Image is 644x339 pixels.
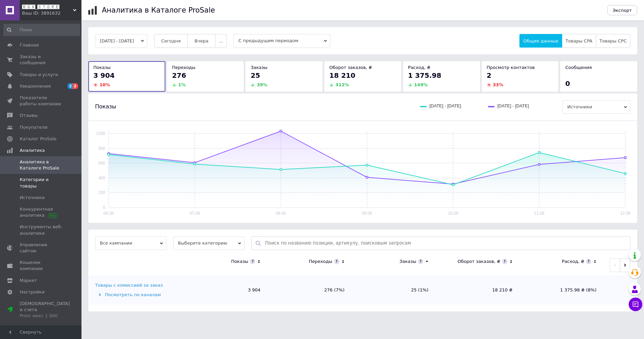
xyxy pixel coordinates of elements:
span: Маркет [20,278,37,284]
span: Просмотр контактов [487,65,535,70]
span: Все кампании [95,236,166,250]
text: 200 [98,190,105,195]
td: 18 210 ₴ [435,275,519,305]
span: Расход, ₴ [408,65,430,70]
button: Чат с покупателем [629,298,642,311]
text: 10.08 [448,211,458,216]
span: Товары и услуги [20,72,58,78]
span: Уведомления [20,83,51,89]
span: 0 [565,79,570,88]
span: Конкурентная аналитика [20,206,63,218]
input: Поиск [3,24,80,36]
span: Источники [20,195,44,201]
span: Аналитика [20,147,45,154]
button: Экспорт [607,5,637,15]
div: Оборот заказов, ₴ [458,258,500,265]
span: С предыдущим периодом [234,34,330,48]
span: 10 % [99,82,110,87]
input: Поиск по названию позиции, артикулу, поисковым запросам [265,237,627,250]
h1: Аналитика в Каталоге ProSale [102,6,215,14]
div: Товары с комиссией за заказ [95,282,163,288]
span: 2 [73,83,78,89]
button: Сегодня [154,34,188,48]
span: 2 [68,83,73,89]
text: 12.08 [620,211,630,216]
span: Показы [93,65,111,70]
td: 276 (7%) [267,275,351,305]
span: Категории и товары [20,177,63,189]
span: 39 % [257,82,267,87]
span: Управление сайтом [20,242,63,254]
span: Товары CPC [600,38,627,43]
td: 25 (1%) [351,275,435,305]
span: Аналитика в Каталоге ProSale [20,159,63,171]
span: 🅱🅶🅰_🆂🆃🅾🆁🅴 [22,4,73,10]
text: 07.08 [190,211,200,216]
span: Покупатели [20,124,48,130]
div: Заказы [400,258,416,265]
button: Вчера [187,34,216,48]
button: ... [215,34,227,48]
span: Выберите категорию [173,236,244,250]
div: Показы [231,258,249,265]
button: Общие данные [519,34,562,48]
span: 1 % [178,82,186,87]
span: Кошелек компании [20,260,63,272]
span: 2 [487,71,492,79]
button: Товары CPC [596,34,630,48]
span: 18 210 [329,71,355,79]
text: 800 [98,146,105,151]
span: Показатели работы компании [20,95,63,107]
td: 3 904 [183,275,267,305]
span: Отзывы [20,112,38,119]
text: 11.08 [534,211,544,216]
span: Заказы и сообщения [20,54,63,66]
span: 3 904 [93,71,115,79]
span: Настройки [20,289,44,295]
span: 312 % [335,82,349,87]
span: 33 % [493,82,503,87]
text: 09.08 [362,211,372,216]
span: 276 [172,71,186,79]
button: Товары CPA [562,34,596,48]
span: Каталог ProSale [20,136,56,142]
text: 600 [98,161,105,165]
span: Главная [20,42,39,48]
span: Заказы [251,65,267,70]
span: Источники [563,100,630,114]
div: Prom микс 1 000 [20,313,70,319]
span: [DEMOGRAPHIC_DATA] и счета [20,301,70,319]
td: 1 375.98 ₴ (8%) [519,275,603,305]
text: 1000 [96,131,105,136]
span: 1 375.98 [408,71,441,79]
div: Расход, ₴ [562,258,584,265]
text: 0 [103,205,105,210]
span: Переходы [172,65,196,70]
span: Показы [95,103,116,110]
span: Вчера [195,38,208,43]
span: Сегодня [161,38,181,43]
text: 08.08 [276,211,286,216]
div: Переходы [309,258,332,265]
span: Сообщения [565,65,592,70]
span: Товары CPA [566,38,592,43]
span: Общие данные [523,38,558,43]
button: [DATE] - [DATE] [95,34,147,48]
span: Экспорт [613,8,632,13]
span: Оборот заказов, ₴ [329,65,372,70]
span: 149 % [414,82,428,87]
span: Инструменты веб-аналитики [20,224,63,236]
span: ... [219,38,223,43]
span: 25 [251,71,260,79]
div: Ваш ID: 3891632 [22,10,81,16]
div: Посмотреть по каналам [95,292,182,298]
text: 06.08 [104,211,114,216]
text: 400 [98,176,105,180]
